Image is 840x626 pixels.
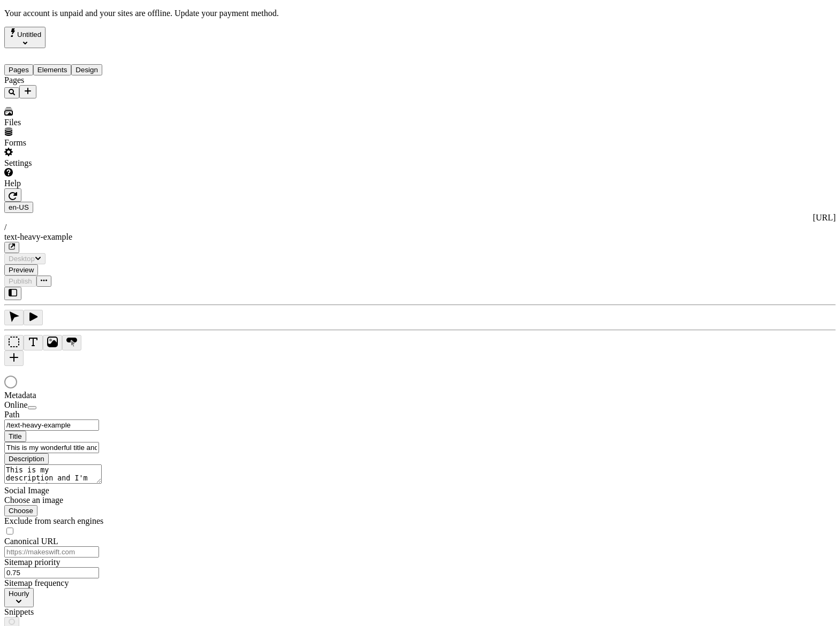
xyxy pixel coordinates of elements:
div: / [4,223,836,232]
div: Help [4,179,133,188]
div: Pages [4,75,133,85]
button: Title [4,431,26,442]
button: Hourly [4,588,34,607]
div: Choose an image [4,495,133,505]
span: Canonical URL [4,537,58,546]
button: Pages [4,64,33,75]
button: Image [43,335,62,350]
div: Snippets [4,607,133,617]
button: Preview [4,264,38,276]
div: Metadata [4,391,133,400]
button: Add new [19,85,36,98]
div: Files [4,118,133,127]
span: Online [4,400,28,409]
button: Text [24,335,43,350]
span: Sitemap priority [4,558,60,567]
button: Select site [4,27,46,48]
span: Update your payment method. [175,9,279,18]
button: Publish [4,276,36,287]
span: Sitemap frequency [4,578,69,587]
button: Button [62,335,81,350]
button: Elements [33,64,72,75]
span: Path [4,410,19,419]
span: Preview [9,266,34,274]
span: Social Image [4,486,49,495]
button: Choose [4,505,37,516]
button: Box [4,335,24,350]
div: text-heavy-example [4,232,836,242]
span: Publish [9,277,32,285]
span: en-US [9,203,29,211]
span: Exclude from search engines [4,516,103,525]
div: [URL] [4,213,836,223]
input: https://makeswift.com [4,546,99,558]
button: Design [71,64,102,75]
span: Desktop [9,255,35,263]
button: Open locale picker [4,202,33,213]
span: Untitled [17,30,41,39]
div: Settings [4,158,133,168]
span: Hourly [9,590,29,598]
button: Desktop [4,253,46,264]
textarea: This is my description and I'm proud of it. [4,464,102,484]
div: Forms [4,138,133,148]
span: Choose [9,507,33,515]
p: Your account is unpaid and your sites are offline. [4,9,836,18]
button: Description [4,453,49,464]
